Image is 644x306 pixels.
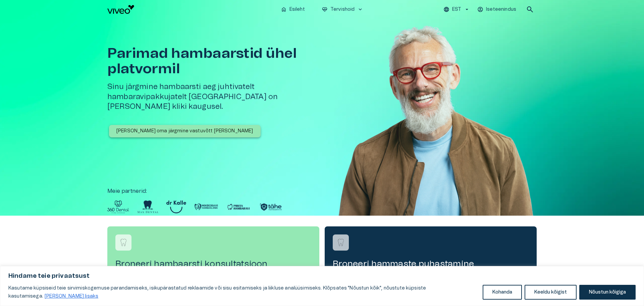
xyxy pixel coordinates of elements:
button: ecg_heartTervishoidkeyboard_arrow_down [319,5,366,14]
button: Keeldu kõigist [525,285,577,300]
img: Partner logo [107,201,129,213]
button: [PERSON_NAME] oma järgmine vastuvõtt [PERSON_NAME] [109,125,261,137]
span: ecg_heart [322,6,328,12]
p: EST [452,6,461,13]
p: Kasutame küpsiseid teie sirvimiskogemuse parandamiseks, isikupärastatud reklaamide või sisu esita... [8,284,478,300]
h4: Broneeri hammaste puhastamine [333,259,529,269]
button: Nõustun kõigiga [579,285,636,300]
p: Meie partnerid : [107,187,537,195]
img: Partner logo [194,201,218,213]
img: Viveo logo [107,5,134,14]
h4: Broneeri hambaarsti konsultatsioon [115,259,311,269]
img: Broneeri hambaarsti konsultatsioon logo [118,237,128,248]
img: Partner logo [166,201,186,213]
span: search [526,5,534,13]
img: Partner logo [137,201,158,213]
h5: Sinu järgmine hambaarsti aeg juhtivatelt hambaravipakkujatelt [GEOGRAPHIC_DATA] on [PERSON_NAME] ... [107,82,325,112]
h1: Parimad hambaarstid ühel platvormil [107,46,325,77]
img: Partner logo [226,201,251,213]
button: Kohanda [483,285,522,300]
a: Navigate to service booking [325,226,537,277]
p: Tervishoid [330,6,355,13]
p: Iseteenindus [486,6,516,13]
a: Navigate to service booking [107,226,319,277]
p: [PERSON_NAME] oma järgmine vastuvõtt [PERSON_NAME] [116,128,253,135]
img: Broneeri hammaste puhastamine logo [336,237,346,248]
button: open search modal [523,3,537,16]
img: Man with glasses smiling [335,19,537,236]
a: Navigate to homepage [107,5,275,14]
button: EST [442,5,471,14]
button: homeEsileht [278,5,308,14]
p: Hindame teie privaatsust [8,272,636,280]
img: Partner logo [259,201,283,213]
span: home [281,6,287,12]
button: Iseteenindus [476,5,518,14]
p: Esileht [289,6,305,13]
span: keyboard_arrow_down [357,6,363,12]
a: Loe lisaks [44,294,99,299]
